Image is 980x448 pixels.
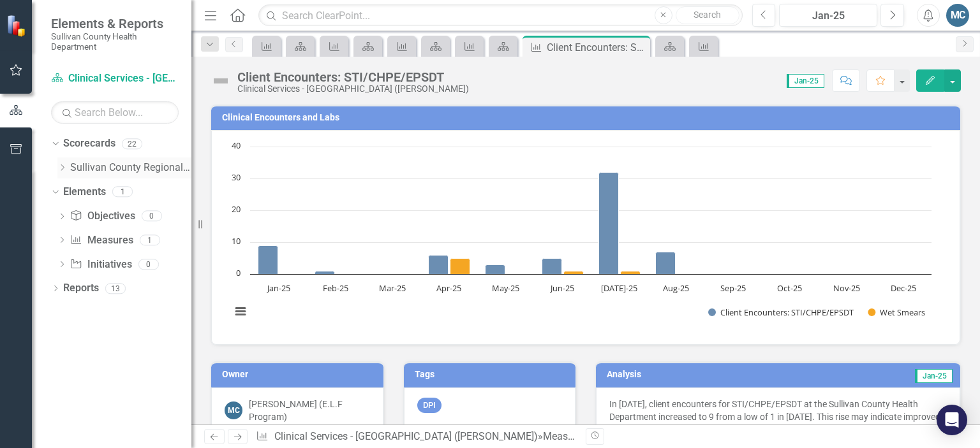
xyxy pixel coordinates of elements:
[436,282,461,294] text: Apr-25
[236,267,241,278] text: 0
[249,398,370,423] div: [PERSON_NAME] (E.L.F Program)
[266,282,290,294] text: Jan-25
[547,40,647,55] div: Client Encounters: STI/CHPE/EPSDT
[663,282,689,294] text: Aug-25
[112,187,133,198] div: 1
[937,405,967,435] div: Open Intercom Messenger
[51,71,179,86] a: Clinical Services - [GEOGRAPHIC_DATA] ([PERSON_NAME])
[222,113,954,122] h3: Clinical Encounters and Labs
[486,265,505,275] path: May-25, 3. Client Encounters: STI/CHPE/EPSDT.
[564,271,584,275] path: Jun-25, 1. Wet Smears.
[379,282,406,294] text: Mar-25
[417,398,442,414] span: DPI
[542,259,562,275] path: Jun-25, 5. Client Encounters: STI/CHPE/EPSDT.
[63,136,115,151] a: Scorecards
[256,430,576,444] div: » »
[122,138,142,149] div: 22
[779,4,877,27] button: Jan-25
[621,271,641,275] path: Jul-25, 1. Wet Smears.
[237,84,469,94] div: Clinical Services - [GEOGRAPHIC_DATA] ([PERSON_NAME])
[787,74,824,88] span: Jan-25
[694,10,721,20] span: Search
[211,71,231,91] img: Not Defined
[232,235,241,247] text: 10
[315,271,335,275] path: Feb-25, 1. Client Encounters: STI/CHPE/EPSDT.
[915,369,953,383] span: Jan-25
[222,370,377,379] h3: Owner
[51,101,179,124] input: Search Below...
[232,203,241,215] text: 20
[142,211,162,222] div: 0
[549,282,574,294] text: Jun-25
[140,235,160,245] div: 1
[492,282,519,294] text: May-25
[6,15,29,37] img: ClearPoint Strategy
[225,140,938,331] svg: Interactive chart
[258,246,278,275] path: Jan-25, 9. Client Encounters: STI/CHPE/EPSDT.
[601,282,637,294] text: [DATE]-25
[599,173,619,275] path: Jul-25, 32. Client Encounters: STI/CHPE/EPSDT.
[70,257,131,272] a: Initiatives
[429,256,449,275] path: Apr-25, 6. Client Encounters: STI/CHPE/EPSDT.
[51,31,179,52] small: Sullivan County Health Department
[225,140,947,331] div: Chart. Highcharts interactive chart.
[777,282,802,294] text: Oct-25
[138,259,159,270] div: 0
[415,370,570,379] h3: Tags
[70,233,133,248] a: Measures
[450,259,470,275] path: Apr-25, 5. Wet Smears.
[63,281,99,296] a: Reports
[274,430,538,442] a: Clinical Services - [GEOGRAPHIC_DATA] ([PERSON_NAME])
[720,282,746,294] text: Sep-25
[232,302,249,320] button: View chart menu, Chart
[237,70,469,84] div: Client Encounters: STI/CHPE/EPSDT
[105,283,126,294] div: 13
[51,16,179,31] span: Elements & Reports
[783,8,873,24] div: Jan-25
[543,430,587,442] a: Measures
[232,171,241,183] text: 30
[70,161,191,175] a: Sullivan County Regional Health Department
[708,307,854,318] button: Show Client Encounters: STI/CHPE/EPSDT
[232,140,241,151] text: 40
[63,185,106,199] a: Elements
[323,282,348,294] text: Feb-25
[868,307,926,318] button: Show Wet Smears
[946,4,969,27] button: MC
[676,6,739,24] button: Search
[258,4,742,27] input: Search ClearPoint...
[833,282,860,294] text: Nov-25
[891,282,916,294] text: Dec-25
[607,370,769,379] h3: Analysis
[70,209,135,224] a: Objectives
[225,401,242,419] div: MC
[656,252,676,275] path: Aug-25, 7. Client Encounters: STI/CHPE/EPSDT.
